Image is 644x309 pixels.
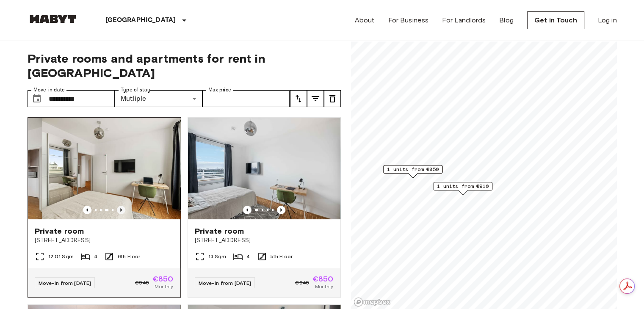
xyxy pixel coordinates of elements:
a: For Business [388,15,428,25]
span: [STREET_ADDRESS] [35,236,174,245]
span: 4 [94,253,97,260]
span: Move-in from [DATE] [199,280,252,286]
span: Private room [195,226,244,236]
img: Habyt [28,15,78,23]
label: Move-in date [33,86,65,94]
span: €945 [295,279,309,287]
button: Previous image [243,206,252,214]
a: Log in [598,15,617,25]
button: Previous image [83,206,91,214]
span: Monthly [155,283,173,290]
div: Mutliple [115,90,202,107]
label: Type of stay [121,86,150,94]
button: tune [290,90,307,107]
a: Previous imagePrevious imagePrivate room[STREET_ADDRESS]12.01 Sqm46th FloorMove-in from [DATE]€94... [28,117,181,298]
span: 1 units from €850 [387,166,439,173]
span: 4 [246,253,250,260]
span: 13 Sqm [208,253,227,260]
span: €850 [152,275,174,283]
button: Previous image [117,206,125,214]
div: Map marker [433,182,492,195]
span: Monthly [315,283,333,290]
span: 1 units from €910 [437,182,489,190]
span: 6th Floor [118,253,140,260]
img: Marketing picture of unit DE-02-021-002-02HF [42,118,194,219]
span: Move-in from [DATE] [39,280,91,286]
a: Blog [499,15,514,25]
div: Map marker [383,165,442,178]
a: Mapbox logo [354,297,391,307]
span: Private rooms and apartments for rent in [GEOGRAPHIC_DATA] [28,51,341,80]
button: Previous image [277,206,285,214]
a: Marketing picture of unit DE-02-022-004-04HFPrevious imagePrevious imagePrivate room[STREET_ADDRE... [188,117,341,298]
p: [GEOGRAPHIC_DATA] [105,15,176,25]
span: 5th Floor [271,253,293,260]
span: Private room [35,226,84,236]
span: [STREET_ADDRESS] [195,236,334,245]
span: €945 [135,279,149,287]
span: €850 [312,275,334,283]
img: Marketing picture of unit DE-02-022-004-04HF [188,118,340,219]
a: About [355,15,375,25]
a: For Landlords [442,15,486,25]
button: Choose date, selected date is 21 Oct 2025 [28,90,45,107]
a: Get in Touch [527,11,584,29]
span: 12.01 Sqm [48,253,74,260]
button: tune [307,90,324,107]
label: Max price [208,86,231,94]
button: tune [324,90,341,107]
